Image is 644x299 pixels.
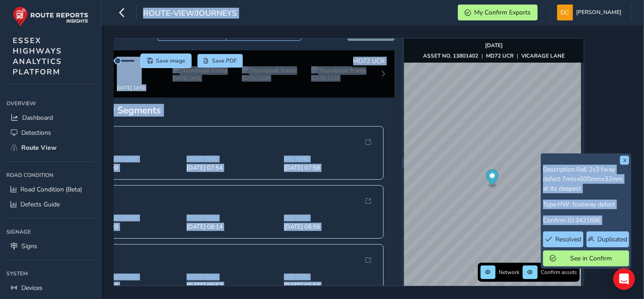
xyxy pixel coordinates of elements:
[557,5,573,20] img: diamond-layout
[20,200,60,209] span: Defects Guide
[6,140,95,155] a: Route View
[103,73,159,79] div: [DATE] 14:53
[90,274,182,282] span: 16500110
[543,216,629,225] p: Confirm ID:
[187,265,279,272] span: Start Time:
[82,96,388,108] div: Journey Segments
[187,206,279,213] span: Start Time:
[353,57,385,65] span: MD72 UCR
[242,64,297,73] img: Thumbnail frame
[485,42,503,49] strong: [DATE]
[13,35,62,77] span: ESSEX HIGHWAYS ANALYTICS PLATFORM
[187,147,279,154] span: Start Time:
[474,8,531,17] span: My Confirm Exports
[197,54,243,68] button: PDF
[543,165,629,193] p: Description:
[613,268,635,290] div: Open Intercom Messenger
[543,165,623,193] span: Ra6 2x3 fway defect 7mtsx600mmx32mm at its deepest
[284,156,376,164] span: [DATE] 07:58
[458,5,538,20] button: My Confirm Exports
[6,225,95,239] div: Signage
[559,254,622,263] span: See in Confirm
[90,156,182,164] span: 13800390
[311,73,366,79] div: [DATE] 11:32
[423,52,565,59] div: | |
[541,269,577,276] span: Confirm assets
[173,64,228,73] img: Thumbnail frame
[521,52,565,59] strong: VICARAGE LANE
[576,5,621,20] span: [PERSON_NAME]
[212,57,237,64] span: Save PDF
[6,125,95,140] a: Detections
[6,168,95,182] div: Road Condition
[557,200,615,209] span: HW: footway defect
[90,147,182,154] span: First Asset Code:
[20,185,82,194] span: Road Condition (Beta)
[543,200,629,209] p: Type:
[499,269,519,276] span: Network
[103,64,159,73] img: Thumbnail frame
[284,265,376,272] span: End Time:
[6,97,95,110] div: Overview
[6,267,95,280] div: System
[557,5,625,20] button: [PERSON_NAME]
[486,52,514,59] strong: MD72 UCR
[22,113,53,122] span: Dashboard
[21,143,57,152] span: Route View
[90,206,182,213] span: First Asset Code:
[21,242,37,250] span: Signs
[284,274,376,282] span: [DATE] 09:58
[21,284,43,292] span: Devices
[543,250,629,266] button: See in Confirm
[486,170,499,188] div: Map marker
[284,147,376,154] span: End Time:
[21,128,51,137] span: Detections
[6,182,95,197] a: Road Condition (Beta)
[13,6,88,27] img: rr logo
[6,110,95,125] a: Dashboard
[6,280,95,295] a: Devices
[187,274,279,282] span: [DATE] 09:57
[143,8,237,20] span: route-view/journeys
[173,73,228,79] div: [DATE] 14:53
[141,54,191,68] button: Save
[187,215,279,223] span: [DATE] 08:14
[187,156,279,164] span: [DATE] 07:54
[575,216,601,225] span: 3421696
[6,239,95,254] a: Signs
[90,215,182,223] span: 13800593
[242,73,297,79] div: [DATE] 12:08
[284,215,376,223] span: [DATE] 08:56
[90,265,182,272] span: First Asset Code:
[6,197,95,212] a: Defects Guide
[543,231,583,247] button: Resolved
[311,64,366,73] img: Thumbnail frame
[284,206,376,213] span: End Time:
[156,57,185,64] span: Save image
[423,52,478,59] strong: ASSET NO. 13801402
[555,235,581,244] span: Resolved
